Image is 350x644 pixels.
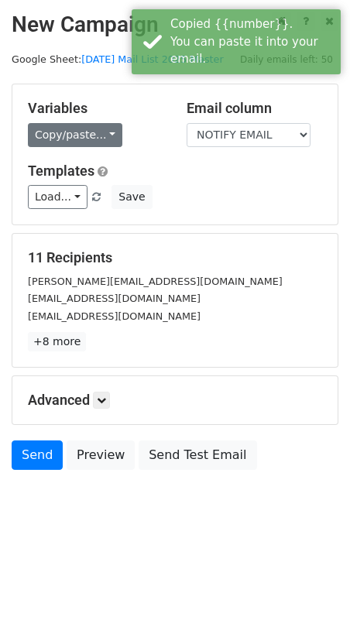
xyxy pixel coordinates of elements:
a: Templates [28,163,94,179]
small: [EMAIL_ADDRESS][DOMAIN_NAME] [28,310,201,322]
h5: 11 Recipients [28,249,322,266]
a: Copy/paste... [28,123,122,147]
small: [PERSON_NAME][EMAIL_ADDRESS][DOMAIN_NAME] [28,276,283,287]
div: Copied {{number}}. You can paste it into your email. [170,15,335,68]
small: [EMAIL_ADDRESS][DOMAIN_NAME] [28,293,201,304]
h5: Advanced [28,392,322,409]
a: Send [12,440,63,470]
button: Save [112,185,152,209]
small: Google Sheet: [12,53,224,65]
a: Preview [67,440,135,470]
a: Load... [28,185,87,209]
h5: Variables [28,100,163,117]
a: Send Test Email [139,440,256,470]
h2: New Campaign [12,12,338,38]
iframe: Chat Widget [273,570,350,644]
a: [DATE] Mail List 2025 Master [81,53,224,65]
h5: Email column [187,100,322,117]
a: +8 more [28,332,86,351]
